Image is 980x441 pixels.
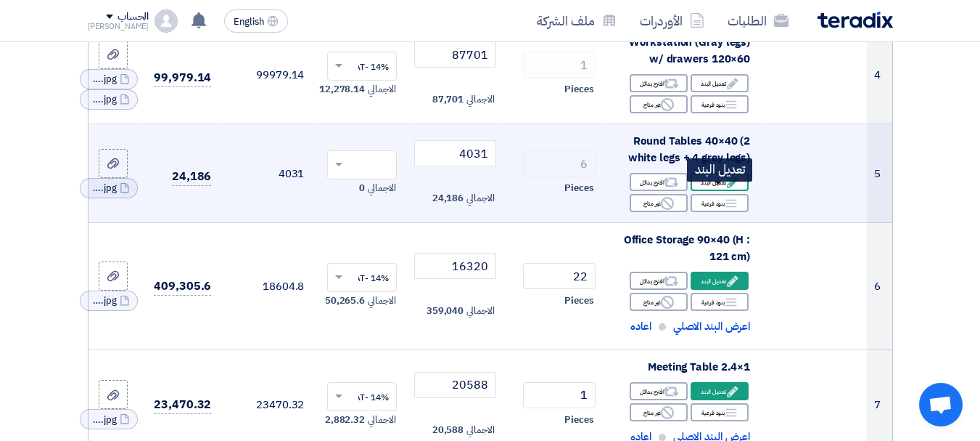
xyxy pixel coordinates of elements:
span: الاجمالي [466,191,494,206]
div: تعديل البند [691,74,749,92]
span: الاجمالي [368,413,395,427]
span: الاجمالي [368,181,395,195]
div: غير متاح [630,95,688,113]
span: softline_cabinets_new_handels__1755522449088.jpg [88,294,117,308]
div: بنود فرعية [691,194,749,212]
span: الاجمالي [466,304,494,318]
div: اقترح بدائل [630,272,688,290]
input: أدخل سعر الوحدة [414,253,495,279]
td: 18604.8 [223,223,316,350]
span: Pieces [564,181,593,195]
div: Office Storage 90×40 (H : 121 cm) [619,232,750,264]
span: اعاده [630,318,651,335]
div: اقترح بدائل [630,382,688,400]
ng-select: VAT [327,150,397,179]
span: 99,979.14 [154,69,211,87]
span: 12,278.14 [319,82,365,97]
span: 87,701 [432,92,464,107]
div: اقترح بدائل [630,173,688,191]
span: 24,186 [432,191,464,206]
div: بنود فرعية [691,95,749,113]
div: تعديل البند [687,158,752,182]
span: الاجمالي [466,423,494,437]
a: الأوردرات [628,4,716,38]
div: غير متاح [630,194,688,212]
span: 50,265.6 [325,294,365,308]
div: بنود فرعية [691,293,749,311]
div: الحساب [118,11,149,23]
span: alexandria_1755522348125.jpg [88,181,117,195]
ng-select: VAT [327,52,397,81]
span: 24,186 [172,168,211,186]
ng-select: VAT [327,382,397,411]
div: غير متاح [630,293,688,311]
td: 4 [867,25,892,124]
div: بنود فرعية [691,403,749,421]
span: Pieces [564,82,593,97]
td: 6 [867,223,892,350]
span: infinityview_1758803253576.jpg [88,72,117,86]
span: Round Tables 40×40 (2 white legs + 4 grey legs) [628,133,751,166]
div: اقترح بدائل [630,74,688,92]
input: RFQ_STEP1.ITEMS.2.AMOUNT_TITLE [523,52,596,78]
button: English [224,9,288,33]
a: الطلبات [716,4,800,38]
input: RFQ_STEP1.ITEMS.2.AMOUNT_TITLE [523,150,596,177]
input: أدخل سعر الوحدة [414,41,495,68]
span: Workstation (Gray legs) w/ drawers 120×60 [629,34,750,67]
div: غير متاح [630,403,688,421]
span: Pieces [564,294,593,308]
div: تعديل البند [691,272,749,290]
span: 23,470.32 [154,396,211,414]
span: الاجمالي [368,82,395,97]
a: ملف الشركة [525,4,628,38]
input: أدخل سعر الوحدة [414,372,495,398]
img: Teradix logo [818,12,893,28]
input: RFQ_STEP1.ITEMS.2.AMOUNT_TITLE [523,382,596,408]
span: الاجمالي [466,92,494,107]
div: Meeting Table 2.4×1 [619,359,750,376]
div: تعديل البند [691,382,749,400]
span: 359,040 [427,304,464,318]
span: 20,588 [432,423,464,437]
span: اعرض البند الاصلي [673,318,750,335]
ng-select: VAT [327,263,397,292]
td: 5 [867,124,892,223]
span: الاجمالي [368,294,395,308]
img: profile_test.png [155,9,178,33]
td: 4031 [223,124,316,223]
span: Pieces [564,413,593,427]
span: 409,305.6 [154,278,211,296]
span: infinityview_1755522614223.jpg [88,413,117,427]
div: [PERSON_NAME] [88,23,149,31]
span: 0 [359,181,365,195]
input: RFQ_STEP1.ITEMS.2.AMOUNT_TITLE [523,263,596,289]
input: أدخل سعر الوحدة [414,140,495,166]
span: English [234,17,264,27]
span: 2,882.32 [325,413,365,427]
span: Infinity_Drawer_Units_1758803397107.jpg [88,92,117,107]
div: Open chat [919,383,963,426]
td: 99979.14 [223,25,316,124]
